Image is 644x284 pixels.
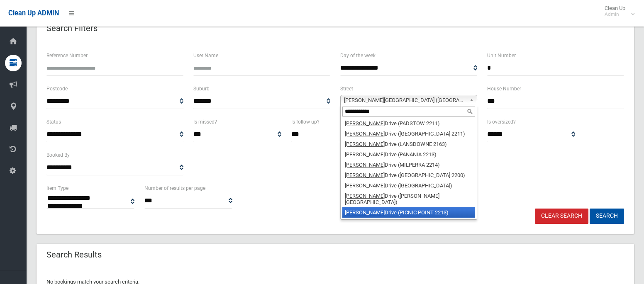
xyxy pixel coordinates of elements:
label: Number of results per page [144,184,205,193]
label: Is missed? [193,117,217,126]
em: [PERSON_NAME] [345,151,385,158]
em: [PERSON_NAME] [345,182,385,189]
header: Search Filters [37,20,107,36]
label: Is oversized? [487,117,516,126]
li: Drive ([PERSON_NAME][GEOGRAPHIC_DATA]) [342,191,475,207]
li: Drive (PADSTOW 2211) [342,118,475,129]
small: Admin [605,11,625,17]
li: Drive ([GEOGRAPHIC_DATA] 2211) [342,129,475,139]
em: [PERSON_NAME] [345,131,385,137]
li: Drive (PICNIC POINT 2213) [342,207,475,218]
label: Day of the week [340,51,376,60]
span: Clean Up ADMIN [8,9,59,17]
label: Unit Number [487,51,516,60]
label: Reference Number [46,51,88,60]
label: User Name [193,51,218,60]
span: Clean Up [600,5,634,17]
label: Suburb [193,84,210,93]
li: Drive ([GEOGRAPHIC_DATA]) [342,180,475,191]
li: Drive (LANSDOWNE 2163) [342,139,475,149]
em: [PERSON_NAME] [345,141,385,147]
li: Drive (PANANIA 2213) [342,149,475,160]
a: Clear Search [535,209,588,224]
span: [PERSON_NAME][GEOGRAPHIC_DATA] ([GEOGRAPHIC_DATA]) [344,95,466,105]
label: Status [46,117,61,126]
em: [PERSON_NAME] [345,120,385,126]
li: Drive ([GEOGRAPHIC_DATA] 2200) [342,170,475,180]
em: [PERSON_NAME] [345,193,385,199]
em: [PERSON_NAME] [345,162,385,168]
label: Postcode [46,84,68,93]
button: Search [590,209,624,224]
label: Street [340,84,353,93]
label: Booked By [46,150,70,160]
label: House Number [487,84,521,93]
em: [PERSON_NAME] [345,209,385,216]
em: [PERSON_NAME] [345,172,385,178]
label: Is follow up? [291,117,320,126]
label: Item Type [46,184,68,193]
li: Drive (MILPERRA 2214) [342,160,475,170]
header: Search Results [37,247,112,263]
